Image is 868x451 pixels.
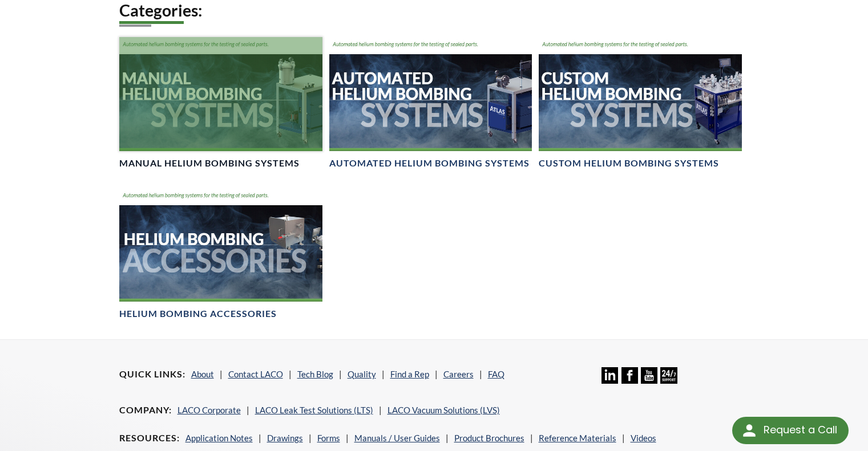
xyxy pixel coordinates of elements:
div: Request a Call [732,417,849,444]
h4: Company [119,404,172,416]
a: Custom Helium Bombing Chambers BannerCustom Helium Bombing Systems [539,37,742,169]
img: round button [740,421,758,440]
a: LACO Vacuum Solutions (LVS) [387,405,500,415]
a: Find a Rep [390,369,429,379]
h4: Helium Bombing Accessories [119,308,277,320]
a: FAQ [488,369,504,379]
a: Automated Helium Bombing Systems BannerAutomated Helium Bombing Systems [329,37,532,169]
img: 24/7 Support Icon [660,367,677,384]
a: Application Notes [185,433,253,443]
a: Drawings [267,433,303,443]
a: Manual Helium Bombing Systems BannerManual Helium Bombing Systems [119,37,322,169]
h4: Custom Helium Bombing Systems [539,157,719,169]
h4: Resources [119,432,180,444]
h4: Quick Links [119,368,185,380]
a: Product Brochures [454,433,524,443]
a: Videos [631,433,656,443]
a: Tech Blog [297,369,333,379]
a: LACO Corporate [177,405,241,415]
a: Quality [348,369,376,379]
a: LACO Leak Test Solutions (LTS) [255,405,373,415]
a: 24/7 Support [660,375,677,385]
div: Request a Call [764,417,837,443]
h4: Automated Helium Bombing Systems [329,157,530,169]
a: Contact LACO [228,369,283,379]
a: Manuals / User Guides [354,433,440,443]
a: Careers [443,369,474,379]
a: About [191,369,214,379]
a: Helium Bombing Accessories BannerHelium Bombing Accessories [119,188,322,320]
a: Reference Materials [539,433,616,443]
a: Forms [317,433,340,443]
h4: Manual Helium Bombing Systems [119,157,300,169]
